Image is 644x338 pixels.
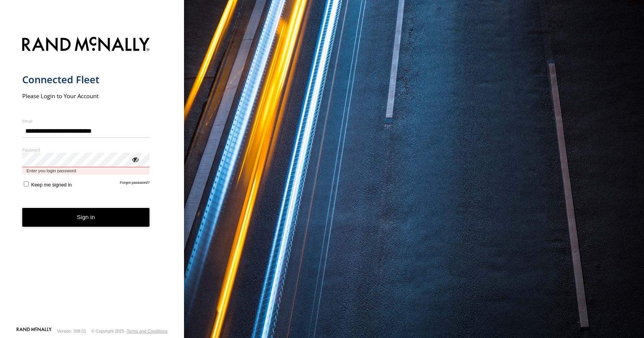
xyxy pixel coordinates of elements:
div: Version: 308.01 [57,329,86,333]
div: © Copyright 2025 - [91,329,168,333]
a: Terms and Conditions [127,329,168,333]
label: Password [22,147,150,153]
label: Email [22,118,150,124]
img: Rand McNally [22,35,150,55]
span: Keep me signed in [31,182,72,188]
div: ViewPassword [131,155,139,163]
input: Keep me signed in [24,181,29,186]
a: Visit our Website [16,327,52,335]
a: Forgot password? [120,180,150,188]
h2: Please Login to Your Account [22,92,150,100]
form: main [22,32,162,326]
button: Sign in [22,208,150,227]
h1: Connected Fleet [22,73,150,86]
span: Enter you login password [22,167,150,175]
